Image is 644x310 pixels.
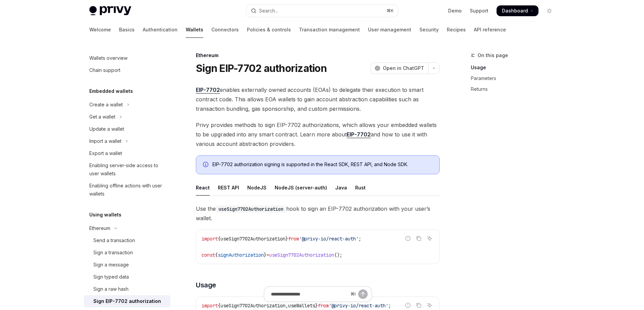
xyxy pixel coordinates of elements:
div: NodeJS (server-auth) [275,180,327,196]
div: Search... [259,7,278,15]
div: Update a wallet [89,125,124,133]
span: } [285,236,288,242]
a: Update a wallet [84,123,170,135]
button: Toggle Ethereum section [84,222,170,234]
span: Open in ChatGPT [383,65,424,72]
span: signAuthorization [218,252,264,258]
div: React [196,180,210,196]
a: Authentication [143,22,178,38]
input: Ask a question... [271,287,348,302]
button: Report incorrect code [404,234,412,243]
a: EIP-7702 [196,86,220,94]
span: useSign7702Authorization [221,236,285,242]
h1: Sign EIP-7702 authorization [196,62,327,74]
span: enables externally owned accounts (EOAs) to delegate their execution to smart contract code. This... [196,85,440,113]
a: Sign a transaction [84,247,170,259]
span: { [215,252,218,258]
a: Welcome [89,22,111,38]
div: EIP-7702 authorization signing is supported in the React SDK, REST API, and Node SDK. [212,161,433,169]
a: Support [470,7,488,14]
a: Returns [471,84,560,95]
a: EIP-7702 [347,131,371,138]
div: Sign a raw hash [93,285,129,293]
a: Demo [448,7,462,14]
svg: Info [203,162,210,169]
a: Send a transaction [84,234,170,247]
h5: Using wallets [89,211,121,219]
div: Java [335,180,347,196]
div: Ethereum [196,52,440,59]
a: Enabling offline actions with user wallets [84,180,170,200]
button: Open in ChatGPT [370,62,428,74]
div: Rust [355,180,366,196]
button: Copy the contents from the code block [414,234,423,243]
span: (); [334,252,342,258]
div: Wallets overview [89,54,128,62]
a: Dashboard [497,5,538,16]
a: Export a wallet [84,147,170,159]
a: Wallets overview [84,52,170,64]
span: } [264,252,267,258]
span: Use the hook to sign an EIP-7702 authorization with your user’s wallet. [196,204,440,223]
div: Get a wallet [89,113,115,121]
a: API reference [474,22,506,38]
span: ; [359,236,361,242]
span: { [218,236,221,242]
img: light logo [89,6,131,16]
a: Security [419,22,439,38]
div: Import a wallet [89,137,121,145]
div: Ethereum [89,224,110,232]
span: const [202,252,215,258]
div: Sign a transaction [93,249,133,257]
a: Chain support [84,64,170,76]
span: useSign7702Authorization [269,252,334,258]
div: Sign a message [93,261,129,269]
a: Transaction management [299,22,360,38]
span: = [267,252,269,258]
a: Enabling server-side access to user wallets [84,159,170,180]
span: ⌘ K [387,8,394,14]
a: Sign EIP-7702 authorization [84,295,170,307]
div: Create a wallet [89,101,123,109]
span: On this page [478,51,508,59]
div: Enabling offline actions with user wallets [89,182,166,198]
h5: Embedded wallets [89,87,133,95]
span: from [288,236,299,242]
button: Toggle Import a wallet section [84,135,170,147]
a: Connectors [211,22,239,38]
div: Sign typed data [93,273,129,281]
div: Sign EIP-7702 authorization [93,297,161,305]
div: REST API [218,180,239,196]
div: Chain support [89,66,120,74]
span: Dashboard [502,7,528,14]
a: Parameters [471,73,560,84]
a: User management [368,22,411,38]
button: Toggle Get a wallet section [84,111,170,123]
span: '@privy-io/react-auth' [299,236,359,242]
a: Basics [119,22,135,38]
a: Usage [471,62,560,73]
a: Policies & controls [247,22,291,38]
a: Sign a raw hash [84,283,170,295]
a: Recipes [447,22,466,38]
a: Wallets [186,22,203,38]
div: Enabling server-side access to user wallets [89,161,166,178]
button: Toggle dark mode [544,5,555,16]
button: Toggle Create a wallet section [84,99,170,111]
a: Sign typed data [84,271,170,283]
button: Ask AI [425,234,434,243]
span: import [202,236,218,242]
div: Send a transaction [93,236,135,244]
div: NodeJS [247,180,267,196]
a: Sign a message [84,259,170,271]
button: Send message [358,289,368,299]
span: Privy provides methods to sign EIP-7702 authorizations, which allows your embedded wallets to be ... [196,120,440,149]
code: useSign7702Authorization [216,205,286,213]
span: Usage [196,280,216,290]
div: Export a wallet [89,149,122,157]
button: Open search [246,5,398,17]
